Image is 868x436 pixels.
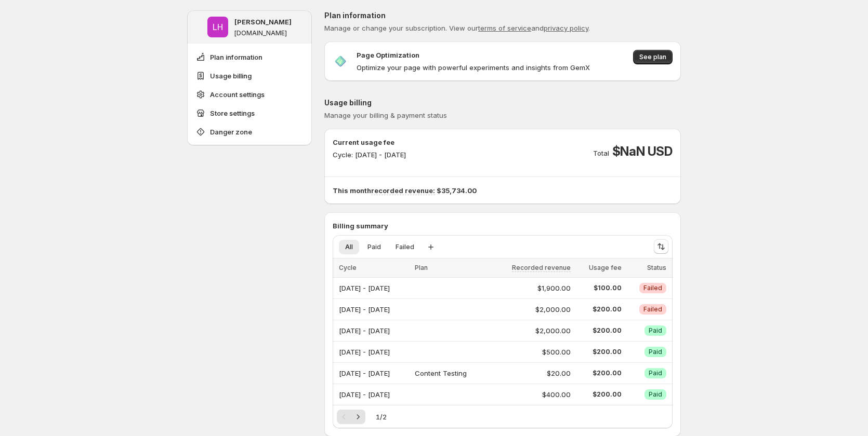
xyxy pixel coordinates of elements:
a: terms of service [478,24,531,32]
div: $20.00 [491,368,570,378]
span: Manage your billing & payment status [324,111,447,119]
p: Total [593,148,609,158]
div: $500.00 [491,347,570,357]
span: $200.00 [577,390,622,399]
span: Usage fee [589,264,622,271]
div: [DATE] - [DATE] [339,366,409,380]
span: Paid [649,326,662,335]
div: $400.00 [491,389,570,400]
span: Paid [649,348,662,356]
span: Paid [649,369,662,377]
p: Optimize your page with powerful experiments and insights from GemX [357,62,590,73]
nav: Pagination [337,410,365,424]
span: Failed [396,243,414,251]
button: Next [351,410,365,424]
button: Usage billing [192,67,307,84]
img: Page Optimization [333,53,348,69]
p: Current usage fee [333,137,406,147]
span: Account settings [210,89,265,100]
span: $NaN USD [612,143,673,160]
span: Paid [649,390,662,399]
span: Levi Ha [207,17,228,37]
span: $200.00 [577,305,622,314]
button: Sort the results [654,239,668,254]
p: [DOMAIN_NAME] [234,29,287,37]
div: [DATE] - [DATE] [339,323,409,338]
span: $200.00 [577,348,622,356]
p: Plan information [324,10,681,21]
span: See plan [639,53,666,61]
span: $200.00 [577,326,622,335]
span: Plan [415,264,428,271]
text: LH [213,22,223,32]
div: $2,000.00 [491,325,570,336]
span: Cycle [339,264,357,271]
div: [DATE] - [DATE] [339,281,409,295]
span: Manage or change your subscription. View our and . [324,24,590,32]
div: Content Testing [415,366,485,380]
div: [DATE] - [DATE] [339,345,409,359]
span: Usage billing [210,71,252,81]
span: $200.00 [577,369,622,377]
span: Plan information [210,52,262,62]
p: [PERSON_NAME] [234,17,292,27]
div: $2,000.00 [491,304,570,315]
span: Paid [367,243,381,251]
span: All [345,243,353,251]
button: Plan information [192,49,307,65]
p: Cycle: [DATE] - [DATE] [333,149,406,160]
span: Danger zone [210,127,252,137]
span: Failed [643,284,662,292]
span: Status [647,264,666,271]
span: 1 / 2 [376,412,387,422]
button: Store settings [192,105,307,121]
a: privacy policy [544,24,588,32]
span: $100.00 [577,284,622,292]
button: Account settings [192,86,307,103]
span: Failed [643,305,662,314]
button: Danger zone [192,124,307,140]
p: Billing summary [333,221,673,231]
span: Recorded revenue [512,264,571,272]
div: [DATE] - [DATE] [339,387,409,402]
p: Page Optimization [357,50,419,60]
p: Usage billing [324,98,681,108]
button: Create new view [423,240,439,254]
span: recorded revenue: [371,186,435,195]
div: [DATE] - [DATE] [339,302,409,317]
span: Store settings [210,108,255,118]
div: $1,900.00 [491,283,570,293]
button: See plan [633,50,673,64]
p: This month $35,734.00 [333,185,673,196]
